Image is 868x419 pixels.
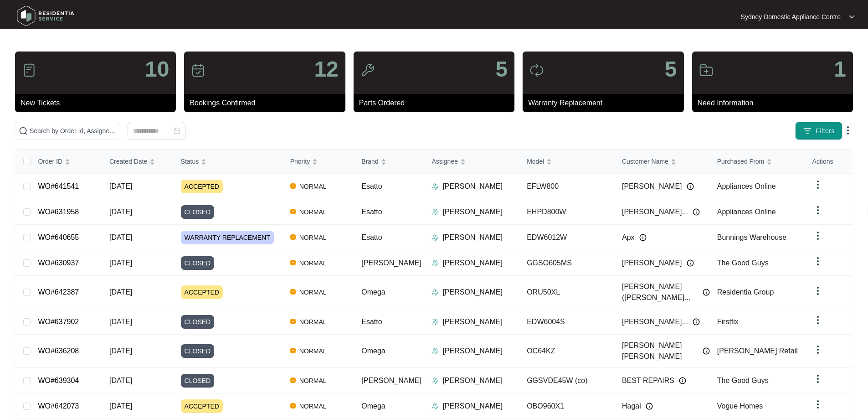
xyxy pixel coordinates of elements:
span: NORMAL [296,401,330,412]
span: Esatto [361,233,382,241]
span: [DATE] [109,318,132,326]
span: [DATE] [109,402,132,410]
img: dropdown arrow [812,205,823,216]
img: Assigner Icon [431,183,439,190]
span: Bunnings Warehouse [717,233,786,241]
span: [DATE] [109,208,132,216]
span: Hagai [622,401,641,412]
img: Vercel Logo [290,289,296,295]
img: Assigner Icon [431,377,439,384]
a: WO#631958 [38,208,79,216]
p: 1 [834,58,846,80]
img: Assigner Icon [431,234,439,241]
span: Apx [622,232,635,243]
img: Vercel Logo [290,209,296,214]
span: NORMAL [296,346,330,357]
span: Brand [361,156,378,166]
span: NORMAL [296,207,330,217]
span: [PERSON_NAME]... [622,207,688,217]
span: WARRANTY REPLACEMENT [181,231,274,244]
span: Esatto [361,208,382,216]
a: WO#642387 [38,288,79,296]
span: Order ID [38,156,62,166]
img: Vercel Logo [290,348,296,353]
span: [PERSON_NAME] [361,377,421,384]
img: icon [529,63,544,78]
span: Model [527,156,544,166]
span: [PERSON_NAME] [361,259,421,267]
img: dropdown arrow [812,344,823,355]
span: [DATE] [109,347,132,355]
span: NORMAL [296,375,330,386]
th: Created Date [102,150,174,174]
span: Esatto [361,318,382,326]
span: Customer Name [622,156,668,166]
p: 12 [314,58,338,80]
span: CLOSED [181,205,215,219]
span: Firstfix [717,318,739,326]
img: Assigner Icon [431,347,439,355]
a: WO#630937 [38,259,79,267]
span: Esatto [361,182,382,190]
p: [PERSON_NAME] [442,287,503,298]
th: Customer Name [615,150,710,174]
img: Info icon [703,289,710,296]
img: Vercel Logo [290,260,296,265]
a: WO#639304 [38,377,79,384]
span: ACCEPTED [181,399,223,413]
span: [PERSON_NAME] [PERSON_NAME] [622,340,698,362]
span: [PERSON_NAME] Retail [717,347,798,355]
td: ORU50XL [519,276,615,309]
span: NORMAL [296,287,330,298]
td: EHPD800W [519,199,615,225]
p: New Tickets [21,98,176,109]
td: GGSVDE45W (co) [519,368,615,393]
img: Info icon [687,259,694,267]
img: Assigner Icon [431,403,439,410]
span: Appliances Online [717,182,776,190]
img: dropdown arrow [849,15,854,19]
td: OBO960X1 [519,393,615,419]
img: dropdown arrow [812,285,823,296]
span: Purchased From [717,156,764,166]
span: Vogue Homes [717,402,763,410]
p: Bookings Confirmed [190,98,345,109]
th: Actions [805,150,853,174]
span: [DATE] [109,288,132,296]
span: Appliances Online [717,208,776,216]
p: [PERSON_NAME] [442,181,503,192]
img: Vercel Logo [290,183,296,189]
span: Assignee [431,156,458,166]
span: [PERSON_NAME] [622,181,682,192]
span: Omega [361,402,385,410]
span: NORMAL [296,232,330,243]
td: GGSO605MS [519,250,615,276]
p: [PERSON_NAME] [442,401,503,412]
span: [DATE] [109,259,132,267]
span: Omega [361,288,385,296]
img: dropdown arrow [812,256,823,267]
th: Priority [283,150,354,174]
td: EDW6012W [519,225,615,250]
input: Search by Order Id, Assignee Name, Customer Name, Brand and Model [30,126,116,136]
img: dropdown arrow [812,230,823,241]
th: Assignee [424,150,519,174]
p: [PERSON_NAME] [442,316,503,327]
th: Model [519,150,615,174]
th: Order ID [31,150,102,174]
img: dropdown arrow [812,315,823,326]
span: [PERSON_NAME] [622,258,682,269]
span: Omega [361,347,385,355]
img: dropdown arrow [812,373,823,384]
img: Assigner Icon [431,259,439,267]
td: EFLW800 [519,174,615,199]
img: Assigner Icon [431,289,439,296]
span: The Good Guys [717,377,769,384]
p: 10 [145,58,169,80]
span: Created Date [109,156,147,166]
span: Residentia Group [717,288,774,296]
img: search-icon [19,126,28,135]
span: CLOSED [181,315,215,329]
p: 5 [495,58,508,80]
span: CLOSED [181,344,215,358]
